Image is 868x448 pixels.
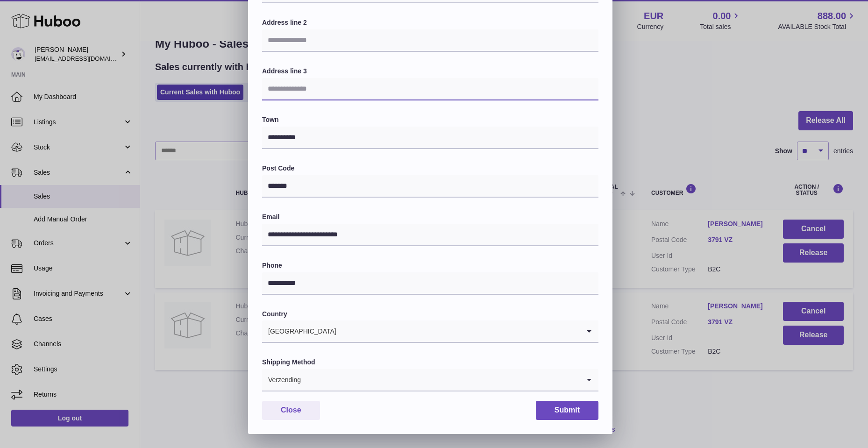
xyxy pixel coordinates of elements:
label: Address line 3 [262,67,598,76]
label: Phone [262,261,598,270]
button: Close [262,401,320,420]
label: Shipping Method [262,358,598,367]
label: Country [262,310,598,319]
input: Search for option [337,320,580,342]
span: Verzending [262,369,301,391]
label: Address line 2 [262,18,598,27]
input: Search for option [301,369,580,391]
span: [GEOGRAPHIC_DATA] [262,320,337,342]
button: Submit [536,401,598,420]
label: Town [262,115,598,124]
div: Search for option [262,369,598,391]
div: Search for option [262,320,598,343]
label: Post Code [262,164,598,173]
label: Email [262,213,598,221]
